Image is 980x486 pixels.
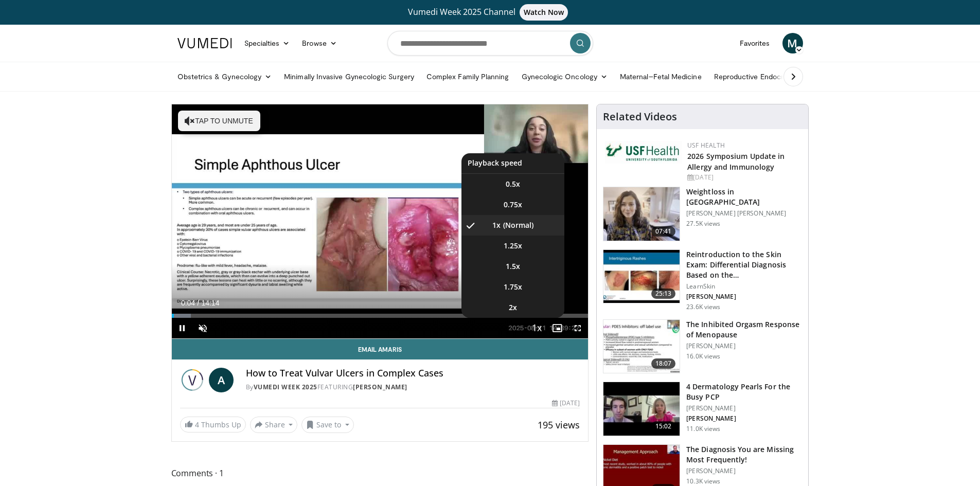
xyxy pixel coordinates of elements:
a: 15:02 4 Dermatology Pearls For the Busy PCP [PERSON_NAME] [PERSON_NAME] 11.0K views [603,382,802,436]
img: Vumedi Week 2025 [180,368,205,392]
span: / [198,299,200,307]
span: 25:13 [651,289,676,299]
a: Vumedi Week 2025 [254,383,317,391]
a: 4 Thumbs Up [180,417,246,433]
span: Comments 1 [171,466,589,480]
span: 0:04 [181,299,195,307]
img: 9983fed1-7565-45be-8934-aef1103ce6e2.150x105_q85_crop-smart_upscale.jpg [603,187,680,241]
div: Progress Bar [172,314,589,318]
div: By FEATURING [246,383,580,392]
button: Share [250,417,298,433]
button: Playback Rate [526,318,547,338]
a: 07:41 Weightloss in [GEOGRAPHIC_DATA] [PERSON_NAME] [PERSON_NAME] 27.5K views [603,187,802,241]
p: [PERSON_NAME] [686,415,802,423]
img: 04c704bc-886d-4395-b463-610399d2ca6d.150x105_q85_crop-smart_upscale.jpg [603,382,680,436]
a: 18:07 The Inhibited Orgasm Response of Menopause [PERSON_NAME] 16.0K views [603,319,802,374]
span: 1.5x [506,261,520,272]
button: Unmute [192,318,213,338]
h4: How to Treat Vulvar Ulcers in Complex Cases [246,368,580,379]
span: 0.75x [504,200,522,210]
button: Fullscreen [567,318,588,338]
h3: Reintroduction to the Skin Exam: Differential Diagnosis Based on the… [686,249,802,280]
video-js: Video Player [172,104,589,339]
div: [DATE] [687,173,800,182]
a: 25:13 Reintroduction to the Skin Exam: Differential Diagnosis Based on the… LearnSkin [PERSON_NAM... [603,249,802,311]
span: 4 [195,420,199,429]
span: 1.25x [504,241,522,251]
p: 10.3K views [686,477,720,485]
img: 022c50fb-a848-4cac-a9d8-ea0906b33a1b.150x105_q85_crop-smart_upscale.jpg [603,250,680,303]
a: Minimally Invasive Gynecologic Surgery [278,66,420,87]
h3: The Diagnosis You are Missing Most Frequently! [686,444,802,465]
span: 1.75x [504,282,522,292]
span: 07:41 [651,226,676,237]
p: [PERSON_NAME] [686,467,802,475]
a: Complex Family Planning [420,66,515,87]
span: 18:07 [651,358,676,369]
p: 23.6K views [686,303,720,311]
span: 1x [492,220,501,230]
p: [PERSON_NAME] [686,342,802,350]
a: Gynecologic Oncology [515,66,614,87]
a: Maternal–Fetal Medicine [614,66,708,87]
p: 27.5K views [686,220,720,228]
p: [PERSON_NAME] [PERSON_NAME] [686,209,802,218]
span: 0.5x [506,179,520,189]
span: 15:02 [651,421,676,431]
img: 6ba8804a-8538-4002-95e7-a8f8012d4a11.png.150x105_q85_autocrop_double_scale_upscale_version-0.2.jpg [605,141,682,164]
a: USF Health [687,141,725,150]
button: Enable picture-in-picture mode [547,318,567,338]
span: 14:14 [201,299,219,307]
img: 283c0f17-5e2d-42ba-a87c-168d447cdba4.150x105_q85_crop-smart_upscale.jpg [603,320,680,373]
img: VuMedi Logo [177,38,232,48]
p: LearnSkin [686,282,802,291]
a: Reproductive Endocrinology & [MEDICAL_DATA] [708,66,880,87]
button: Tap to unmute [178,111,260,131]
button: Save to [301,417,354,433]
a: 2026 Symposium Update in Allergy and Immunology [687,151,785,172]
a: Email Amaris [172,339,589,359]
a: A [209,368,234,392]
input: Search topics, interventions [387,31,593,56]
a: Vumedi Week 2025 ChannelWatch Now [179,4,801,21]
h4: Related Videos [603,111,677,123]
span: 195 views [538,419,580,431]
a: Obstetrics & Gynecology [171,66,278,87]
button: Pause [172,318,192,338]
p: [PERSON_NAME] [686,404,802,412]
p: 11.0K views [686,425,720,433]
p: [PERSON_NAME] [686,293,802,301]
a: Favorites [734,33,776,53]
a: Specialties [238,33,296,53]
a: M [782,33,803,53]
div: [DATE] [552,399,580,408]
span: Watch Now [520,4,568,21]
span: 2x [509,302,517,313]
a: Browse [296,33,343,53]
h3: Weightloss in [GEOGRAPHIC_DATA] [686,187,802,207]
h3: The Inhibited Orgasm Response of Menopause [686,319,802,340]
a: [PERSON_NAME] [353,383,407,391]
h3: 4 Dermatology Pearls For the Busy PCP [686,382,802,402]
p: 16.0K views [686,352,720,361]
